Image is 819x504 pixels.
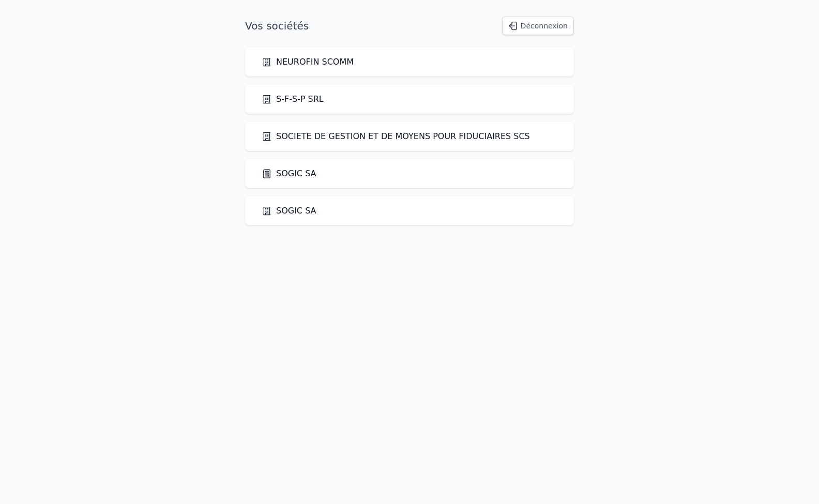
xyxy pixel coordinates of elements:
[262,205,316,217] a: SOGIC SA
[262,56,354,68] a: NEUROFIN SCOMM
[262,130,530,143] a: SOCIETE DE GESTION ET DE MOYENS POUR FIDUCIAIRES SCS
[502,17,574,35] button: Déconnexion
[262,93,324,105] a: S-F-S-P SRL
[262,167,316,180] a: SOGIC SA
[245,19,309,33] h1: Vos sociétés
